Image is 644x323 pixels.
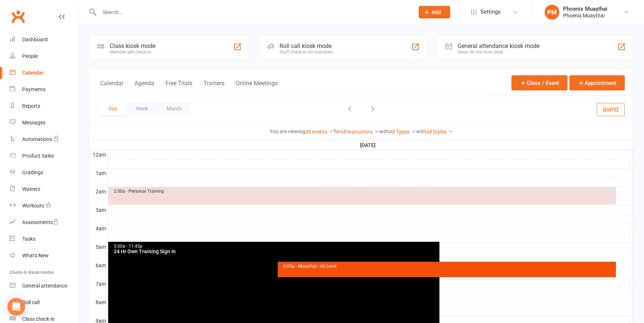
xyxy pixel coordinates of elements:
a: What's New [10,247,78,264]
a: Clubworx [9,7,27,26]
div: General attendance [22,283,67,289]
a: Calendar [10,65,78,81]
div: Waivers [22,186,40,192]
div: Member self check-in [110,49,155,55]
div: Product Sales [22,153,54,159]
th: 6am [89,261,107,270]
a: All events [305,129,334,135]
div: 2:00a - Personal Training [113,189,614,194]
a: People [10,48,78,65]
th: 8am [89,298,107,307]
div: Roll call kiosk mode [280,42,333,49]
th: 4am [89,224,107,233]
button: Month [157,102,191,115]
a: Messages [10,114,78,131]
th: 12am [89,150,107,159]
a: Assessments [10,214,78,231]
div: Great for the front desk [458,49,539,55]
div: Gradings [22,169,43,175]
strong: You are viewing [270,128,305,134]
div: Messages [22,120,45,126]
a: All Types [389,129,416,135]
div: Staff check-in for members [280,49,333,55]
th: 2am [89,187,107,196]
button: Day [99,102,127,115]
a: All Styles [426,129,453,135]
div: PM [545,5,559,20]
div: Payments [22,86,45,92]
a: Dashboard [10,31,78,48]
span: Add [432,9,441,15]
button: Class / Event [511,75,568,90]
div: Class kiosk mode [110,42,155,49]
div: Roll call [22,299,40,305]
th: 3am [89,205,107,214]
button: Calendar [100,80,123,96]
a: Automations [10,131,78,148]
th: 1am [89,168,107,178]
th: 5am [89,242,107,251]
div: Calendar [22,70,44,76]
a: Workouts [10,197,78,214]
div: Dashboard [22,37,48,42]
div: Phoenix Muaythai [563,12,607,19]
button: Trainers [203,80,225,96]
a: Gradings [10,164,78,181]
input: Search... [97,7,409,17]
div: Tasks [22,236,35,242]
a: Product Sales [10,148,78,164]
div: Reports [22,103,40,109]
th: [DATE] [107,141,630,150]
a: Roll call [10,294,78,311]
a: All Instructors [340,129,379,135]
span: Settings [480,4,501,20]
div: Assessments [22,219,59,225]
a: Waivers [10,181,78,197]
th: 7am [89,279,107,288]
button: Week [127,102,157,115]
div: Class check-in [22,316,55,322]
button: [DATE] [597,103,625,116]
a: Reports [10,98,78,114]
strong: with [379,128,389,134]
div: Workouts [22,203,44,209]
div: 5:00a - 11:45p [113,244,438,249]
button: Appointment [569,75,625,90]
div: Open Intercom Messenger [7,298,25,316]
button: Add [419,6,450,18]
div: What's New [22,252,49,258]
button: Free Trials [165,80,192,96]
div: Phoenix Muaythai [563,6,607,12]
button: Agenda [134,80,154,96]
div: 24 Hr Own Training Sign In [113,249,438,254]
strong: with [416,128,426,134]
strong: for [334,128,340,134]
div: General attendance kiosk mode [458,42,539,49]
a: Tasks [10,231,78,247]
a: Payments [10,81,78,98]
div: People [22,53,38,59]
div: Automations [22,136,52,142]
button: Online Meetings [236,80,278,96]
div: 6:05a - Muaythai - All Level [283,264,614,269]
a: General attendance kiosk mode [10,278,78,294]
